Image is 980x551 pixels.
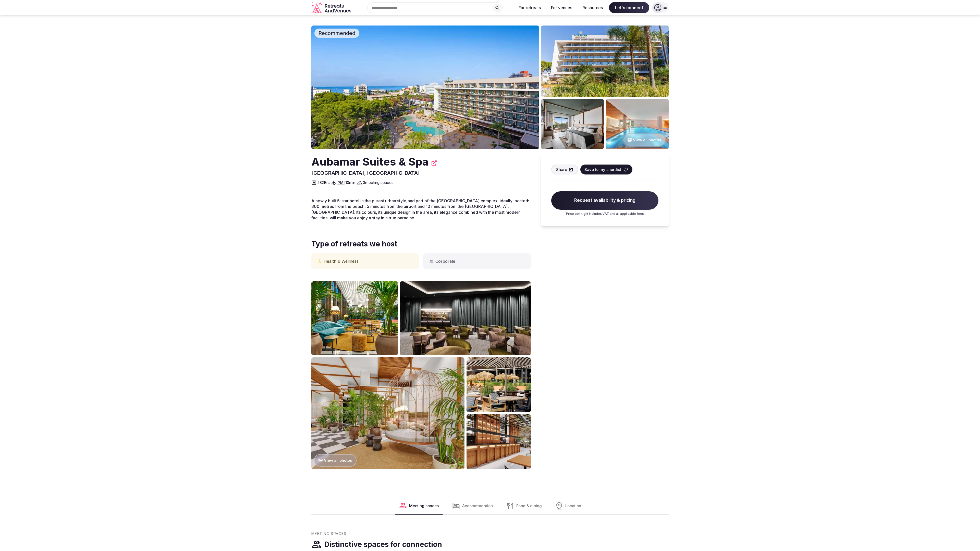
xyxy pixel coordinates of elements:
[311,170,420,176] span: [GEOGRAPHIC_DATA], [GEOGRAPHIC_DATA]
[337,180,345,185] a: PMI
[311,154,428,169] h2: Aubamar Suites & Spa
[565,503,581,508] span: Location
[516,503,542,508] span: Food & dining
[551,212,658,216] p: Price per night includes VAT and all applicable fees
[311,2,352,14] svg: Retreats and Venues company logo
[311,357,464,469] img: Venue gallery photo
[584,167,621,172] span: Save to my shortlist
[551,191,658,210] span: Request availability & pricing
[400,281,531,355] img: Venue gallery photo
[609,2,649,13] span: Let's connect
[311,531,347,536] span: Meeting Spaces
[409,503,439,508] span: Meeting spaces
[622,133,666,147] button: View all photos
[311,2,352,14] a: Visit the homepage
[578,2,607,13] button: Resources
[363,180,394,185] span: 3 meeting spaces
[317,259,322,263] button: Physical and mental health icon tooltip
[346,180,355,185] span: 10 min
[311,281,398,355] img: Venue gallery photo
[311,26,539,149] img: Venue cover photo
[551,165,578,174] button: Share
[606,99,669,149] img: Venue gallery photo
[556,167,567,172] span: Share
[541,26,669,97] img: Venue gallery photo
[317,180,330,185] span: 282 Brs
[541,99,604,149] img: Venue gallery photo
[580,165,632,174] button: Save to my shortlist
[467,357,531,412] img: Venue gallery photo
[314,454,357,467] button: View all photos
[547,2,576,13] button: For venues
[429,259,433,263] button: Social and business icon tooltip
[462,503,493,508] span: Accommodation
[316,30,357,37] span: Recommended
[324,540,442,549] h3: Distinctive spaces for connection
[467,414,531,469] img: Venue gallery photo
[311,239,531,249] span: Type of retreats we host
[314,29,359,38] div: Recommended
[514,2,545,13] button: For retreats
[311,198,529,220] span: A newly built 5-star hotel in the purest urban style,and part of the [GEOGRAPHIC_DATA] complex, i...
